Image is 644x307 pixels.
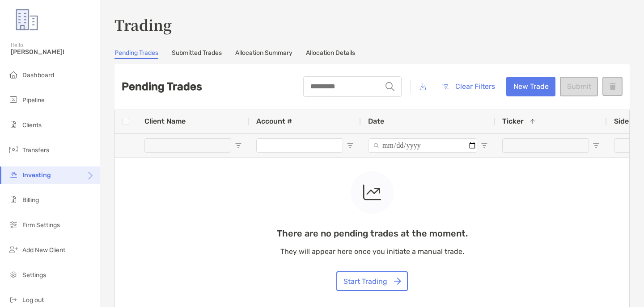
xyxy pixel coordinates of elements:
img: billing icon [8,194,19,205]
button: Clear Filters [435,77,502,96]
span: [PERSON_NAME]! [11,48,94,56]
button: New Trade [506,77,555,96]
img: dashboard icon [8,69,19,80]
img: add_new_client icon [8,244,19,255]
p: They will appear here once you initiate a manual trade. [277,246,468,257]
span: Transfers [22,146,49,154]
img: input icon [386,82,394,91]
img: transfers icon [8,144,19,155]
span: Investing [22,171,51,179]
img: logout icon [8,294,19,305]
img: investing icon [8,169,19,180]
a: Allocation Summary [235,49,292,59]
img: clients icon [8,119,19,130]
span: Firm Settings [22,221,60,229]
span: Clients [22,121,42,129]
span: Dashboard [22,71,54,79]
button: Start Trading [336,271,408,291]
p: There are no pending trades at the moment. [277,228,468,239]
img: button icon [442,84,449,89]
a: Allocation Details [306,49,355,59]
img: empty state icon [363,182,381,203]
h2: Pending Trades [122,80,202,93]
img: firm-settings icon [8,219,19,230]
span: Settings [22,271,46,279]
a: Submitted Trades [172,49,222,59]
span: Log out [22,296,44,304]
span: Pipeline [22,96,45,104]
h3: Trading [114,14,630,35]
img: settings icon [8,269,19,280]
span: Add New Client [22,246,65,254]
img: pipeline icon [8,94,19,105]
img: Zoe Logo [11,4,43,36]
span: Billing [22,196,39,204]
a: Pending Trades [114,49,158,59]
img: button icon [394,278,401,285]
